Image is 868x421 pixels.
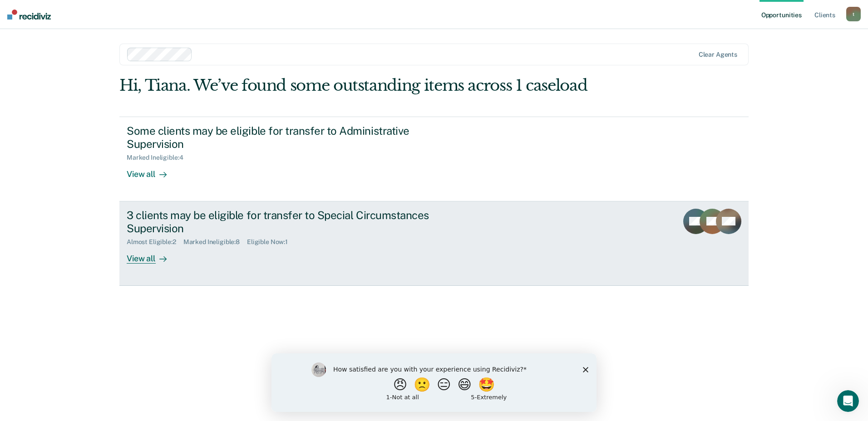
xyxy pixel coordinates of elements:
[127,238,183,246] div: Almost Eligible : 2
[183,238,247,246] div: Marked Ineligible : 8
[846,7,861,21] button: t
[699,51,737,59] div: Clear agents
[271,353,597,412] iframe: Survey by Kim from Recidiviz
[127,246,178,264] div: View all
[837,390,859,412] iframe: Intercom live chat
[119,201,749,286] a: 3 clients may be eligible for transfer to Special Circumstances SupervisionAlmost Eligible:2Marke...
[127,124,445,151] div: Some clients may be eligible for transfer to Administrative Supervision
[127,209,445,235] div: 3 clients may be eligible for transfer to Special Circumstances Supervision
[247,238,295,246] div: Eligible Now : 1
[119,76,623,95] div: Hi, Tiana. We’ve found some outstanding items across 1 caseload
[127,162,178,179] div: View all
[119,117,749,201] a: Some clients may be eligible for transfer to Administrative SupervisionMarked Ineligible:4View all
[127,154,190,162] div: Marked Ineligible : 4
[7,10,51,20] img: Recidiviz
